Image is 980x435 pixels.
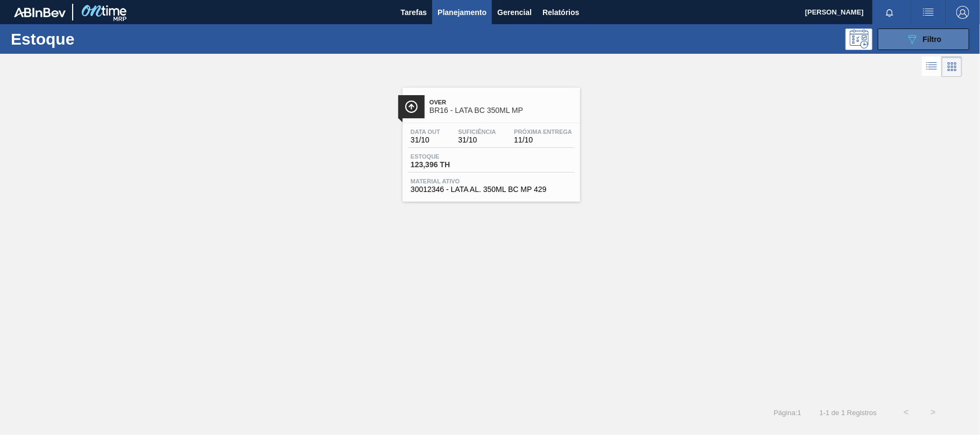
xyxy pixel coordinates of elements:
[542,6,579,19] span: Relatórios
[405,100,418,113] img: Ícone
[920,399,947,426] button: >
[411,129,440,135] span: Data out
[400,6,427,19] span: Tarefas
[845,28,872,50] div: Pogramando: nenhum usuário selecionado
[514,129,572,135] span: Próxima Entrega
[893,399,920,426] button: <
[411,161,486,169] span: 123,396 TH
[956,6,969,19] img: Logout
[922,6,935,19] img: userActions
[922,56,942,77] div: Visão em Lista
[458,129,496,135] span: Suficiência
[438,6,487,19] span: Planejamento
[872,5,907,20] button: Notificações
[411,136,440,144] span: 31/10
[923,35,942,44] span: Filtro
[514,136,572,144] span: 11/10
[11,33,170,45] h1: Estoque
[817,409,877,417] span: 1 - 1 de 1 Registros
[429,106,575,115] span: BR16 - LATA BC 350ML MP
[429,99,575,105] span: Over
[411,186,572,194] span: 30012346 - LATA AL. 350ML BC MP 429
[458,136,496,144] span: 31/10
[394,80,586,202] a: ÍconeOverBR16 - LATA BC 350ML MPData out31/10Suficiência31/10Próxima Entrega11/10Estoque123,396 T...
[14,8,66,17] img: TNhmsLtSVTkK8tSr43FrP2fwEKptu5GPRR3wAAAABJRU5ErkJggg==
[411,178,572,184] span: Material ativo
[497,6,532,19] span: Gerencial
[878,28,969,50] button: Filtro
[942,56,962,77] div: Visão em Cards
[774,409,801,417] span: Página : 1
[411,153,486,160] span: Estoque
